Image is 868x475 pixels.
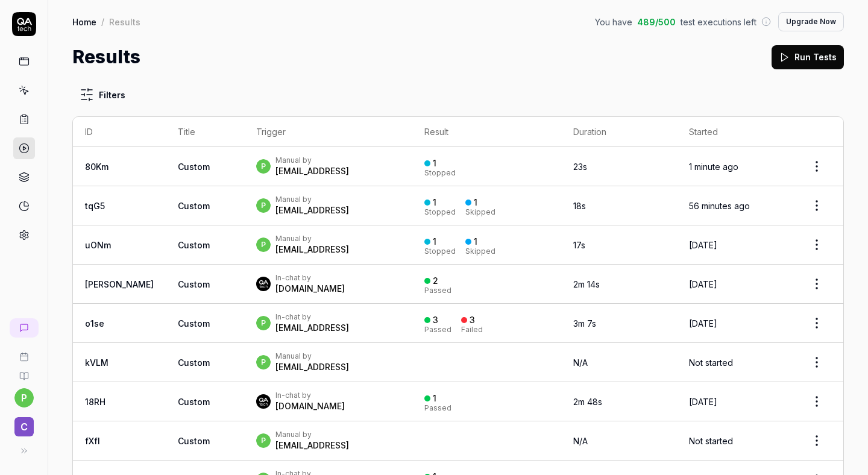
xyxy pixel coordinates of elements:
span: Custom [178,279,210,289]
th: Duration [561,117,677,147]
a: o1se [85,318,104,329]
a: 80Km [85,162,108,172]
div: Stopped [424,248,456,255]
div: 3 [470,315,475,326]
button: C [5,407,43,439]
div: 1 [433,236,436,247]
h1: Results [72,43,140,71]
div: / [101,16,104,28]
div: [EMAIL_ADDRESS] [275,244,349,256]
div: 1 [474,236,477,247]
span: Custom [178,436,210,446]
td: Not started [677,343,790,382]
time: [DATE] [689,397,717,407]
div: Manual by [275,156,349,165]
span: Custom [178,318,210,329]
div: 1 [433,393,436,404]
div: Skipped [465,248,495,255]
div: [EMAIL_ADDRESS] [275,439,349,451]
th: Title [166,117,244,147]
time: 1 minute ago [689,162,738,172]
time: [DATE] [689,279,717,289]
a: [PERSON_NAME] [85,279,154,289]
div: Manual by [275,234,349,244]
a: fXfI [85,436,100,446]
div: [DOMAIN_NAME] [275,400,345,412]
a: New conversation [10,318,39,338]
time: [DATE] [689,318,717,329]
span: p [256,159,271,174]
div: [EMAIL_ADDRESS] [275,361,349,373]
time: 18s [573,201,586,211]
th: Started [677,117,790,147]
time: 23s [573,162,587,172]
time: 17s [573,240,585,250]
div: Passed [424,326,451,333]
div: 1 [433,158,436,169]
div: 1 [433,197,436,208]
div: [EMAIL_ADDRESS] [275,322,349,334]
div: Results [109,16,140,28]
div: 2 [433,275,438,286]
a: Book a call with us [5,342,43,362]
td: Not started [677,421,790,461]
img: 7ccf6c19-61ad-4a6c-8811-018b02a1b829.jpg [256,277,271,291]
button: p [14,388,34,407]
span: 489 / 500 [637,16,676,28]
th: ID [73,117,166,147]
div: [EMAIL_ADDRESS] [275,165,349,177]
span: p [256,433,271,448]
div: Passed [424,404,451,412]
span: N/A [573,357,588,368]
span: Custom [178,162,210,172]
div: [EMAIL_ADDRESS] [275,204,349,216]
time: 2m 48s [573,397,602,407]
div: Manual by [275,430,349,439]
div: [DOMAIN_NAME] [275,283,345,295]
div: 1 [474,197,477,208]
div: Passed [424,287,451,294]
div: In-chat by [275,391,345,400]
a: uONm [85,240,111,250]
div: In-chat by [275,312,349,322]
th: Result [412,117,561,147]
div: Skipped [465,209,495,216]
time: 3m 7s [573,318,596,329]
span: p [256,355,271,370]
span: C [14,417,34,436]
span: Custom [178,240,210,250]
a: Documentation [5,362,43,381]
span: test executions left [681,16,756,28]
a: kVLM [85,357,108,368]
button: Filters [72,83,133,107]
span: p [256,198,271,213]
time: [DATE] [689,240,717,250]
time: 56 minutes ago [689,201,750,211]
span: Custom [178,397,210,407]
img: 7ccf6c19-61ad-4a6c-8811-018b02a1b829.jpg [256,394,271,409]
a: 18RH [85,397,105,407]
span: p [256,237,271,252]
span: Custom [178,357,210,368]
div: Stopped [424,209,456,216]
span: N/A [573,436,588,446]
div: 3 [433,315,438,326]
div: Failed [461,326,483,333]
span: You have [595,16,632,28]
time: 2m 14s [573,279,600,289]
a: tqG5 [85,201,105,211]
div: Manual by [275,351,349,361]
div: In-chat by [275,273,345,283]
a: Home [72,16,96,28]
div: Manual by [275,195,349,204]
button: Upgrade Now [778,12,844,31]
span: Custom [178,201,210,211]
th: Trigger [244,117,412,147]
button: Run Tests [772,45,844,69]
span: p [256,316,271,330]
div: Stopped [424,169,456,177]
